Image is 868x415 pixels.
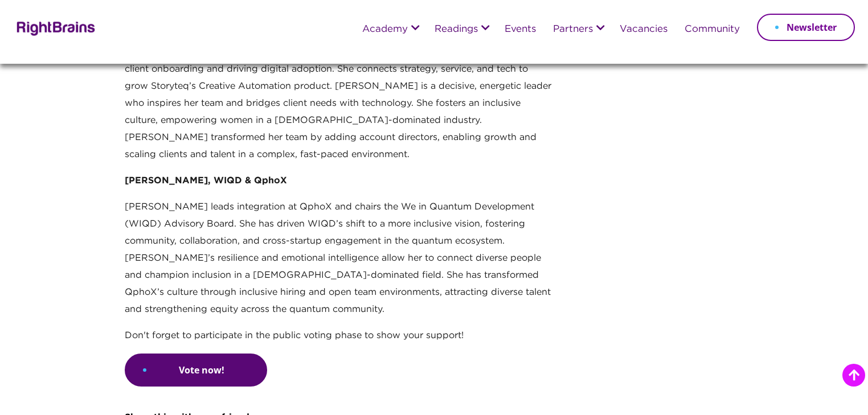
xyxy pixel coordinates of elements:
a: Readings [435,24,478,35]
a: Newsletter [757,14,855,41]
img: Rightbrains [13,19,96,36]
span: [PERSON_NAME] leads integration at QphoX and chairs the We in Quantum Development (WIQD) Advisory... [125,203,551,314]
a: Vacancies [620,24,668,35]
a: Vote now! [125,354,267,387]
p: Don't forget to participate in the public voting phase to show your support! [125,327,553,354]
strong: [PERSON_NAME], WIQD & QphoX [125,176,287,185]
p: Deepa leads Business & Customer Success in [GEOGRAPHIC_DATA], overseeing Enterprise client onboar... [125,44,553,172]
a: Community [685,24,740,35]
a: Events [505,24,536,35]
a: Academy [362,24,408,35]
a: Partners [553,24,593,35]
